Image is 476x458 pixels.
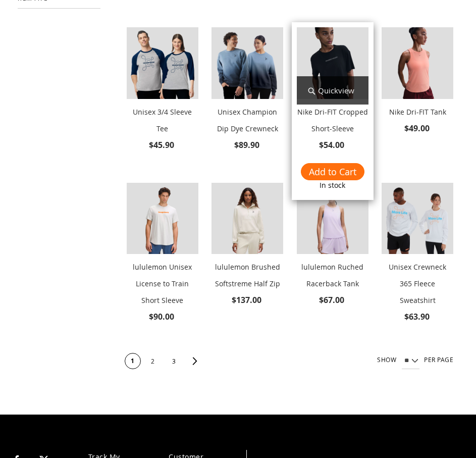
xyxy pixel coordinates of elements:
a: Nike Dri-FIT Cropped Short-Sleeve [297,107,368,133]
div: product [206,22,288,178]
div: product [377,178,458,350]
a: Quickview [297,76,368,105]
span: $67.00 [319,294,346,306]
span: $49.00 [404,123,431,134]
a: 2 [144,353,161,369]
a: lululemon Ruched Racerback Tank [301,262,363,288]
a: Unisex 3/4 Sleeve Tee [127,27,198,101]
span: $89.90 [234,139,261,150]
a: Nike Dri-FIT Tank [389,107,446,117]
a: Unisex Champion Dip Dye Crewneck [211,27,283,101]
span: $63.90 [404,311,431,322]
a: 3 [166,353,182,369]
span: $137.00 [232,294,263,306]
img: lululemon Ruched Racerback Tank [297,183,368,255]
img: lululemon Brushed Softstreme Half Zip [211,183,283,255]
span: $90.00 [149,311,176,322]
span: per page [424,355,453,364]
a: lululemon Brushed Softstreme Half Zip [211,183,283,257]
span: In stock [320,180,345,190]
span: 2 [145,353,160,370]
span: $45.90 [149,139,176,150]
img: lululemon Unisex License to Train Short Sleeve [127,183,198,255]
a: Unisex Crewneck 365 Fleece Sweatshirt [382,183,453,257]
span: Show [377,355,396,364]
span: 3 [166,353,181,370]
a: lululemon Unisex License to Train Short Sleeve [133,262,192,305]
span: $54.00 [319,139,346,150]
a: Unisex Crewneck 365 Fleece Sweatshirt [389,262,446,305]
a: lululemon Ruched Racerback Tank [297,183,368,257]
img: Unisex Crewneck 365 Fleece Sweatshirt [382,183,453,255]
button: Add to Cart [301,163,364,180]
a: lululemon Brushed Softstreme Half Zip [215,262,280,288]
a: Nike Dri-FIT Cropped Short-Sleeve [297,27,368,101]
div: product [292,178,374,333]
a: lululemon Unisex License to Train Short Sleeve [127,183,198,257]
div: product [122,22,203,178]
a: Unisex Champion Dip Dye Crewneck [217,107,278,133]
img: Nike Dri-FIT Cropped Short-Sleeve [297,27,368,99]
img: Unisex 3/4 Sleeve Tee [127,27,198,99]
div: product [206,178,288,333]
img: Nike Dri-FIT Tank [382,27,453,99]
div: product [377,22,458,161]
a: Unisex 3/4 Sleeve Tee [133,107,192,133]
div: product [122,178,203,350]
a: Nike Dri-FIT Tank [382,27,453,101]
span: Add to Cart [309,166,356,178]
div: product [292,22,374,200]
img: Unisex Champion Dip Dye Crewneck [211,27,283,99]
span: 1 [125,353,140,370]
